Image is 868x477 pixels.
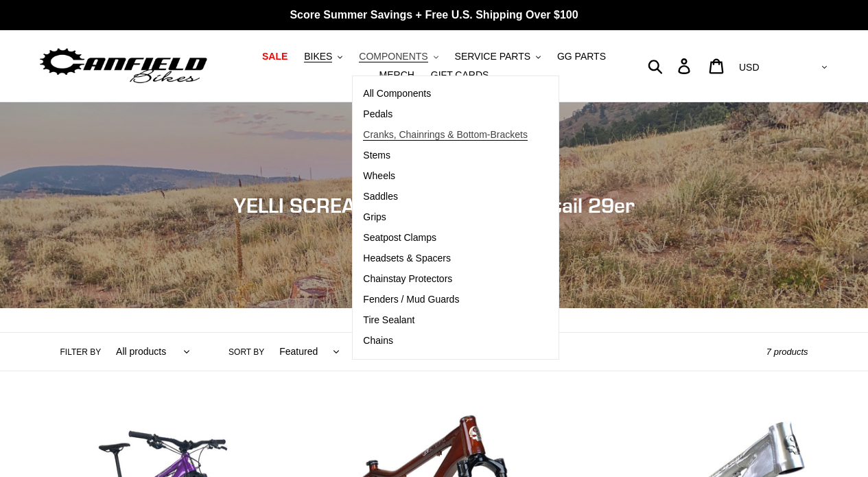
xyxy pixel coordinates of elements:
[455,51,530,62] span: SERVICE PARTS
[363,191,398,202] span: Saddles
[233,193,635,218] span: YELLI SCREAMY - Aluminum Hardtail 29er
[363,335,393,347] span: Chains
[353,228,538,248] a: Seatpost Clamps
[353,248,538,269] a: Headsets & Spacers
[363,232,436,244] span: Seatpost Clamps
[363,253,451,264] span: Headsets & Spacers
[353,125,538,146] a: Cranks, Chainrings & Bottom-Brackets
[363,88,431,100] span: All Components
[38,45,209,88] img: Canfield Bikes
[363,294,459,305] span: Fenders / Mud Guards
[359,51,427,62] span: COMPONENTS
[353,146,538,166] a: Stems
[550,47,613,66] a: GG PARTS
[297,47,349,66] button: BIKES
[353,331,538,351] a: Chains
[448,47,548,66] button: SERVICE PARTS
[363,170,395,182] span: Wheels
[557,51,606,62] span: GG PARTS
[262,51,288,62] span: SALE
[379,69,414,81] span: MERCH
[353,104,538,125] a: Pedals
[353,269,538,290] a: Chainstay Protectors
[353,310,538,331] a: Tire Sealant
[766,347,808,357] span: 7 products
[363,314,414,326] span: Tire Sealant
[373,66,421,84] a: MERCH
[363,108,392,120] span: Pedals
[304,51,332,62] span: BIKES
[353,84,538,104] a: All Components
[353,290,538,310] a: Fenders / Mud Guards
[424,66,496,84] a: GIFT CARDS
[353,166,538,187] a: Wheels
[228,346,264,358] label: Sort by
[353,207,538,228] a: Grips
[255,47,294,66] a: SALE
[363,211,386,223] span: Grips
[363,129,528,141] span: Cranks, Chainrings & Bottom-Brackets
[363,150,390,161] span: Stems
[363,273,452,285] span: Chainstay Protectors
[353,187,538,207] a: Saddles
[60,346,102,358] label: Filter by
[431,69,489,81] span: GIFT CARDS
[352,47,445,66] button: COMPONENTS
